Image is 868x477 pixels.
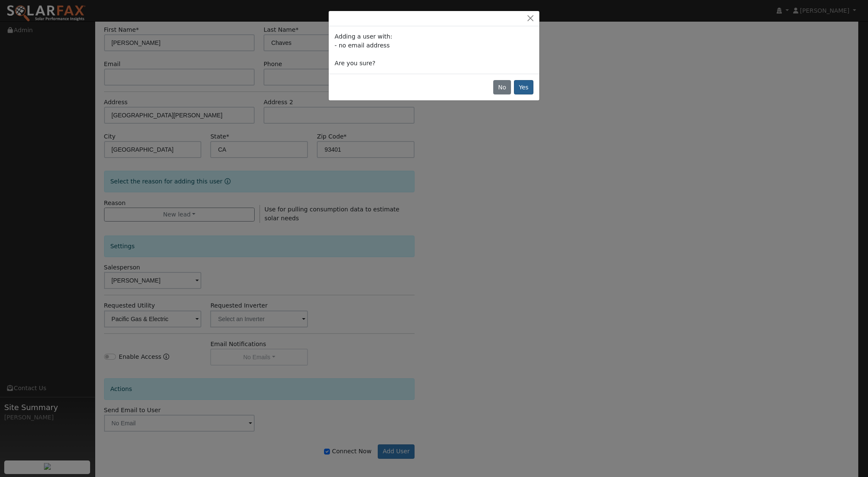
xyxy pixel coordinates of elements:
[514,80,533,94] button: Yes
[335,42,390,49] span: - no email address
[493,80,511,94] button: No
[335,60,375,67] span: Are you sure?
[335,33,392,40] span: Adding a user with:
[525,14,536,23] button: Close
